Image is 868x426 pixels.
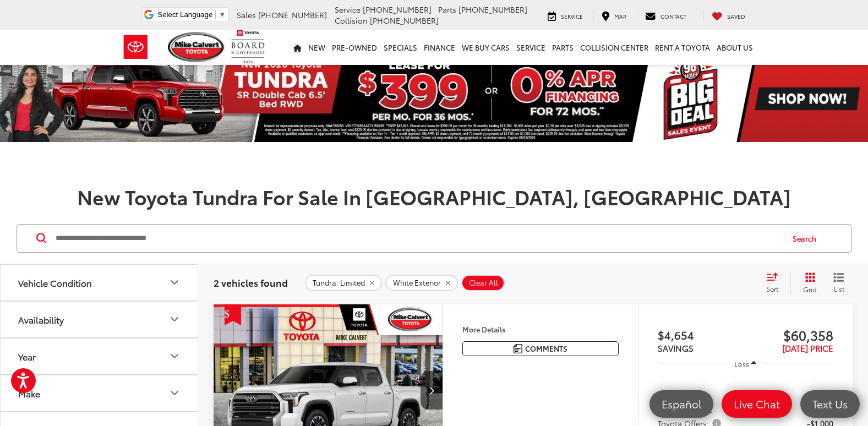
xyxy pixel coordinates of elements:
[335,4,361,15] span: Service
[1,338,199,374] button: YearYear
[561,12,583,20] span: Service
[168,276,181,289] div: Vehicle Condition
[745,326,833,343] span: $60,358
[168,313,181,326] div: Availability
[385,275,458,291] button: remove White
[18,351,36,362] div: Year
[649,390,713,418] a: Español
[766,284,778,293] span: Sort
[790,272,825,294] button: Grid View
[363,4,432,15] span: [PHONE_NUMBER]
[313,278,365,287] span: Tundra: Limited
[660,12,686,20] span: Contact
[713,30,756,65] a: About Us
[806,389,833,400] span: $65,012
[258,9,327,20] span: [PHONE_NUMBER]
[461,275,505,291] button: Clear All
[722,390,792,418] a: Live Chat
[438,4,456,15] span: Parts
[658,342,694,354] span: SAVINGS
[729,354,762,374] button: Less
[469,278,498,287] span: Clear All
[1,265,199,301] button: Vehicle ConditionVehicle Condition
[614,12,626,20] span: Map
[168,349,181,363] div: Year
[1,375,199,411] button: MakeMake
[593,10,635,21] a: Map
[727,12,745,20] span: Saved
[549,30,577,65] a: Parts
[393,278,441,287] span: White Exterior
[421,371,443,409] button: Next image
[1,302,199,337] button: AvailabilityAvailability
[734,359,749,369] span: Less
[157,10,212,19] span: Select Language
[637,10,695,21] a: Contact
[658,389,679,400] span: MSRP:
[462,341,619,356] button: Comments
[237,9,256,20] span: Sales
[807,397,853,411] span: Text Us
[539,10,591,21] a: Service
[329,30,380,65] a: Pre-Owned
[728,397,785,411] span: Live Chat
[290,30,305,65] a: Home
[800,390,860,418] a: Text Us
[656,397,707,411] span: Español
[703,10,754,21] a: My Saved Vehicles
[380,30,421,65] a: Specials
[219,10,226,19] span: ▼
[370,15,439,26] span: [PHONE_NUMBER]
[168,32,226,62] img: Mike Calvert Toyota
[782,225,832,252] button: Search
[652,30,713,65] a: Rent a Toyota
[525,343,567,354] span: Comments
[54,225,782,252] input: Search by Make, Model, or Keyword
[514,344,522,353] img: Comments
[761,272,790,294] button: Select sort value
[18,277,92,288] div: Vehicle Condition
[825,272,853,294] button: List View
[462,325,619,333] h4: More Details
[305,275,382,291] button: remove Tundra: Limited
[803,285,817,294] span: Grid
[18,314,64,325] div: Availability
[18,388,40,398] div: Make
[225,304,241,325] span: Get Price Drop Alert
[658,326,746,343] span: $4,654
[335,15,368,26] span: Collision
[513,30,549,65] a: Service
[115,29,156,65] img: Toyota
[458,4,527,15] span: [PHONE_NUMBER]
[782,342,833,354] span: [DATE] PRICE
[577,30,652,65] a: Collision Center
[157,10,226,19] a: Select Language​
[168,386,181,400] div: Make
[214,276,288,289] span: 2 vehicles found
[458,30,513,65] a: WE BUY CARS
[305,30,329,65] a: New
[833,284,844,293] span: List
[421,30,458,65] a: Finance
